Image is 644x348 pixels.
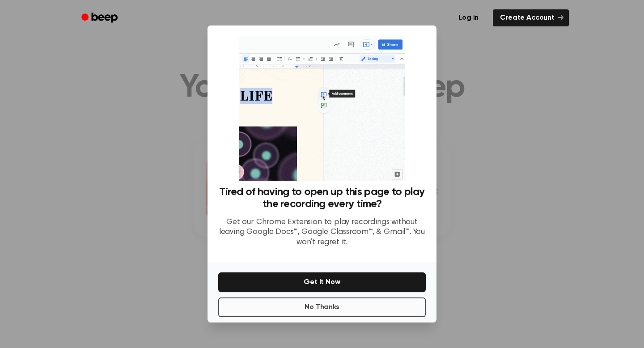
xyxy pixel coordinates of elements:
[218,186,426,210] h3: Tired of having to open up this page to play the recording every time?
[493,9,569,26] a: Create Account
[239,36,405,181] img: Beep extension in action
[75,9,126,27] a: Beep
[218,297,426,317] button: No Thanks
[218,217,426,248] p: Get our Chrome Extension to play recordings without leaving Google Docs™, Google Classroom™, & Gm...
[218,272,426,292] button: Get It Now
[449,8,487,28] a: Log in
